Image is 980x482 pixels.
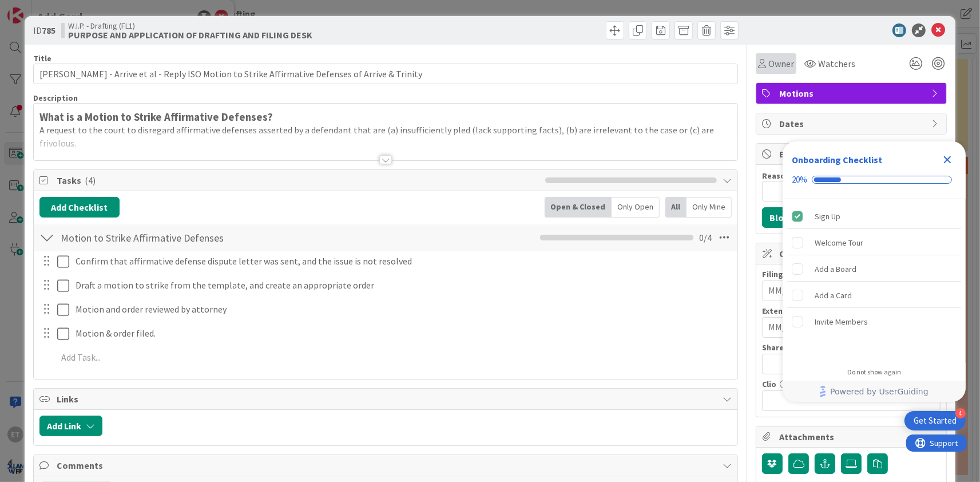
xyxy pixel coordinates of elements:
b: 785 [42,25,55,36]
span: Owner [768,57,794,70]
div: Sign Up is complete. [787,204,961,229]
div: Filing Deadline [762,270,941,278]
div: Sign Up [815,210,840,223]
span: ID [33,23,55,37]
input: type card name here... [33,64,738,84]
div: Welcome Tour is incomplete. [787,230,961,255]
div: Checklist progress: 20% [792,175,957,185]
span: Block [779,147,926,161]
div: Only Open [612,197,660,218]
span: 0 / 4 [699,231,712,244]
div: Invite Members is incomplete. [787,309,961,334]
div: Add a Card is incomplete. [787,283,961,308]
p: Confirm that affirmative defense dispute letter was sent, and the issue is not resolved [76,255,729,268]
span: Powered by UserGuiding [830,385,929,398]
b: PURPOSE AND APPLICATION OF DRAFTING AND FILING DESK [68,30,312,39]
span: Comments [57,459,717,472]
label: Reason [762,171,790,181]
span: Support [24,2,52,15]
span: Watchers [818,57,855,70]
div: 20% [792,175,807,185]
div: Clio [762,380,941,388]
div: All [665,197,687,218]
label: Title [33,53,51,64]
strong: What is a Motion to Strike Affirmative Defenses? [39,110,273,124]
div: Checklist items [783,199,966,360]
div: 4 [955,408,966,418]
button: Add Checklist [39,197,120,218]
div: Footer [783,381,966,402]
span: Links [57,392,717,406]
div: Add a Card [815,289,852,302]
span: Attachments [779,430,926,444]
p: A request to the court to disregard affirmative defenses asserted by a defendant that are (a) ins... [39,124,732,149]
div: Open & Closed [545,197,612,218]
span: ( 4 ) [85,175,96,186]
button: Add Link [39,416,102,436]
span: Motions [779,86,926,100]
div: Add a Board [815,262,856,276]
p: Motion and order reviewed by attorney [76,303,729,316]
span: Tasks [57,173,539,187]
div: Only Mine [687,197,732,218]
div: Open Get Started checklist, remaining modules: 4 [904,411,966,430]
span: Custom Fields [779,247,926,260]
div: Onboarding Checklist [792,153,882,167]
div: Do not show again [847,368,901,377]
div: Invite Members [815,315,868,329]
p: Draft a motion to strike from the template, and create an appropriate order [76,279,729,292]
button: Block [762,207,801,228]
span: Dates [779,117,926,131]
a: Powered by UserGuiding [788,381,960,402]
input: MM/DD/YYYY [768,281,934,301]
input: Add Checklist... [57,227,314,248]
div: Extension Granted Until [762,307,941,315]
div: Close Checklist [938,151,957,169]
div: Checklist Container [783,141,966,402]
input: MM/DD/YYYY [768,318,934,337]
p: Motion & order filed. [76,327,729,340]
div: Welcome Tour [815,236,863,250]
div: Add a Board is incomplete. [787,256,961,282]
span: Description [33,93,78,103]
span: W.I.P. - Drafting (FL1) [68,21,312,30]
div: SharePoint [762,343,941,351]
div: Get Started [914,415,957,426]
